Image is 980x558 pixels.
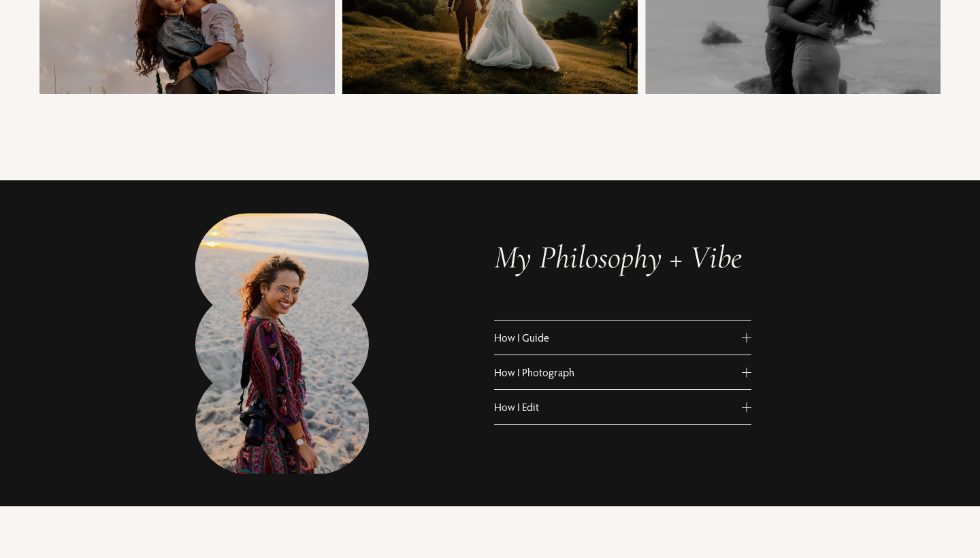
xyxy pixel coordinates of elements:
[494,237,742,277] em: My Philosophy + Vibe
[494,321,752,355] button: How I Guide
[494,400,742,414] span: How I Edit
[494,390,752,424] button: How I Edit
[494,331,742,344] span: How I Guide
[494,365,742,379] span: How I Photograph
[494,355,752,389] button: How I Photograph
